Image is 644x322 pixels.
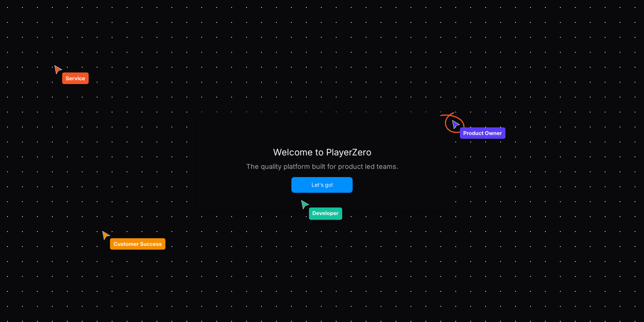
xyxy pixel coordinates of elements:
img: cs.svg [101,230,167,252]
button: Let's go! [292,178,352,192]
img: owner.svg [440,112,507,141]
h1: The quality platform built for product led teams. [246,161,398,172]
img: developer.svg [300,199,344,222]
img: service.svg [53,64,90,86]
h1: Welcome to PlayerZero [273,146,371,158]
